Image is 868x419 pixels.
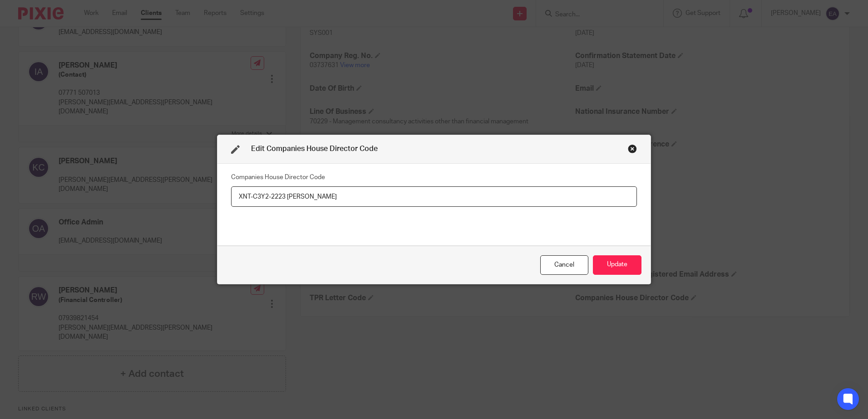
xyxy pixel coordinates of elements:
[540,255,588,275] div: Close this dialog window
[251,145,378,152] span: Edit Companies House Director Code
[231,173,325,182] label: Companies House Director Code
[628,144,637,153] div: Close this dialog window
[593,255,641,275] button: Update
[231,186,637,207] input: Companies House Director Code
